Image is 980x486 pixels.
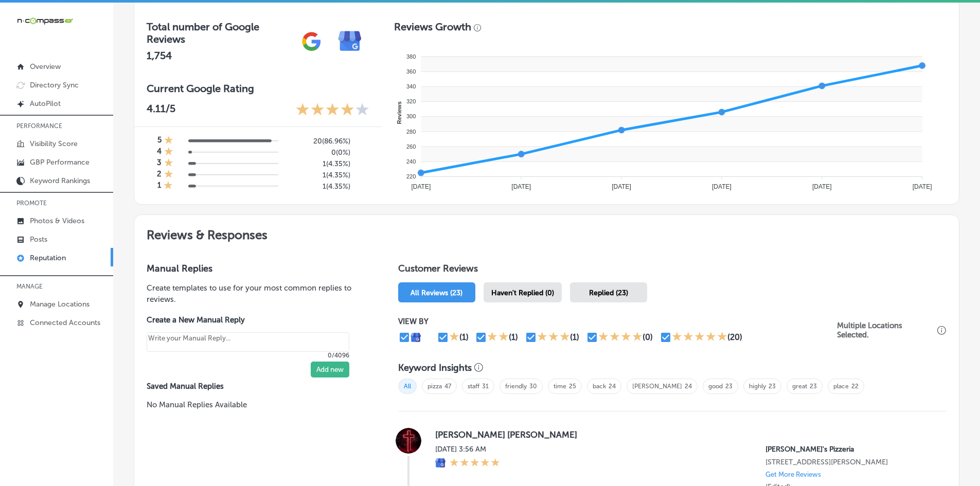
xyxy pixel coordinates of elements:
[411,289,462,297] span: All Reviews (23)
[164,158,173,169] div: 1 Star
[554,383,566,390] a: time
[147,399,365,410] p: No Manual Replies Available
[30,318,100,327] p: Connected Accounts
[505,383,527,390] a: friendly
[769,383,776,390] a: 23
[765,458,930,466] p: 4125 Race Track Road
[164,181,173,192] div: 1 Star
[287,182,350,191] h5: 1 ( 4.35% )
[30,158,90,167] p: GBP Performance
[30,235,47,244] p: Posts
[164,147,173,158] div: 1 Star
[491,289,554,297] span: Haven't Replied (0)
[810,383,817,390] a: 23
[851,383,859,390] a: 22
[435,429,930,440] label: [PERSON_NAME] [PERSON_NAME]
[134,215,959,250] h2: Reviews & Responses
[459,332,469,342] div: (1)
[406,173,416,179] tspan: 220
[765,471,821,478] p: Get More Reviews
[30,99,61,108] p: AutoPilot
[147,282,365,305] p: Create templates to use for your most common replies to reviews.
[509,332,518,342] div: (1)
[396,101,402,124] text: Reviews
[147,82,369,95] h3: Current Google Rating
[147,382,365,391] label: Saved Manual Replies
[632,383,682,390] a: [PERSON_NAME]
[157,181,161,192] h4: 1
[287,148,350,157] h5: 0 ( 0% )
[394,21,471,33] h3: Reviews Growth
[398,362,472,373] h3: Keyword Insights
[311,362,349,377] button: Add new
[589,289,628,297] span: Replied (23)
[406,83,416,89] tspan: 340
[147,352,349,359] p: 0/4096
[398,317,837,326] p: VIEW BY
[612,183,631,190] tspan: [DATE]
[157,135,162,147] h4: 5
[287,159,350,168] h5: 1 ( 4.35% )
[487,331,509,344] div: 2 Stars
[398,263,947,278] h1: Customer Reviews
[30,300,90,309] p: Manage Locations
[147,263,365,274] h3: Manual Replies
[164,135,173,147] div: 1 Star
[406,68,416,75] tspan: 360
[30,81,79,89] p: Directory Sync
[30,254,66,262] p: Reputation
[287,137,350,146] h5: 20 ( 86.96% )
[398,379,417,394] span: All
[812,183,832,190] tspan: [DATE]
[406,98,416,104] tspan: 320
[511,183,531,190] tspan: [DATE]
[570,332,579,342] div: (1)
[147,102,175,118] p: 4.11 /5
[598,331,643,344] div: 4 Stars
[164,169,173,181] div: 1 Star
[157,158,162,169] h4: 3
[147,49,292,62] h2: 1,754
[444,383,451,390] a: 47
[685,383,692,390] a: 24
[406,53,416,60] tspan: 380
[30,217,84,225] p: Photos & Videos
[449,331,459,344] div: 1 Star
[406,129,416,135] tspan: 280
[468,383,479,390] a: staff
[296,102,369,118] div: 4.11 Stars
[569,383,576,390] a: 25
[833,383,849,390] a: place
[30,139,78,148] p: Visibility Score
[712,183,732,190] tspan: [DATE]
[765,445,930,454] p: Serafina's Pizzeria
[672,331,727,344] div: 5 Stars
[157,169,162,181] h4: 2
[147,21,292,45] h3: Total number of Google Reviews
[643,332,653,342] div: (0)
[450,458,500,469] div: 5 Stars
[292,22,331,61] img: gPZS+5FD6qPJAAAAABJRU5ErkJggg==
[609,383,616,390] a: 24
[482,383,489,390] a: 31
[435,445,500,454] label: [DATE] 3:56 AM
[913,183,932,190] tspan: [DATE]
[837,321,935,339] p: Multiple Locations Selected.
[157,147,162,158] h4: 4
[406,158,416,165] tspan: 240
[529,383,537,390] a: 30
[287,171,350,179] h5: 1 ( 4.35% )
[411,183,431,190] tspan: [DATE]
[147,332,349,352] textarea: Create your Quick Reply
[147,315,349,325] label: Create a New Manual Reply
[30,62,61,71] p: Overview
[708,383,723,390] a: good
[537,331,570,344] div: 3 Stars
[593,383,606,390] a: back
[331,22,369,61] img: e7ababfa220611ac49bdb491a11684a6.png
[406,143,416,150] tspan: 260
[725,383,733,390] a: 23
[727,332,742,342] div: (20)
[16,16,73,26] img: 660ab0bf-5cc7-4cb8-ba1c-48b5ae0f18e60NCTV_CLogo_TV_Black_-500x88.png
[749,383,766,390] a: highly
